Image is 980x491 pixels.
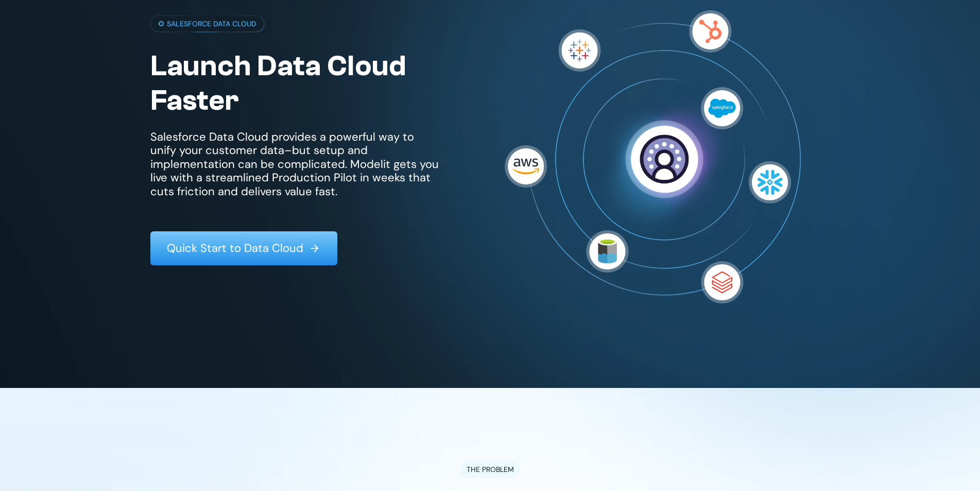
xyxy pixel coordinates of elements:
p: SALESFORCE DATA CLOUD [167,19,256,29]
p: THE PROBLEM [467,464,514,475]
p: Salesforce Data Cloud provides a powerful way to unify your customer data–but setup and implement... [150,130,439,198]
a: Quick Start to Data Cloud [150,231,337,265]
p: Quick Start to Data Cloud [167,242,303,255]
h1: Launch Data Cloud Faster [150,49,439,118]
